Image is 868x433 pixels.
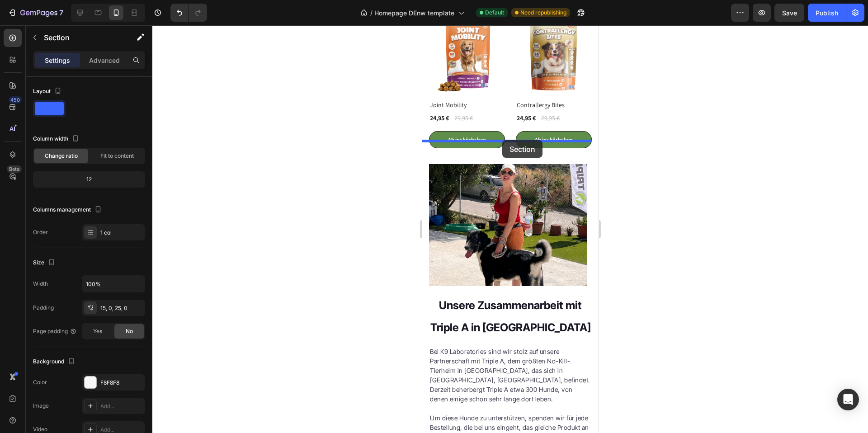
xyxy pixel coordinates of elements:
iframe: Design area [422,25,599,433]
span: / [370,8,373,18]
div: Layout [33,85,63,98]
div: F8F8F8 [100,379,143,387]
div: Order [33,228,48,236]
div: Background [33,356,77,368]
span: Change ratio [45,152,78,160]
div: Width [33,280,48,288]
p: 7 [59,7,63,18]
div: 12 [35,173,143,186]
span: Yes [93,327,102,335]
div: Image [33,402,49,410]
span: Default [485,9,504,17]
div: 450 [9,96,22,104]
div: Padding [33,304,54,312]
input: Auto [82,276,145,292]
div: Beta [7,165,22,173]
span: Need republishing [520,9,566,17]
div: 15, 0, 25, 0 [100,304,143,312]
div: Columns management [33,204,104,216]
span: Homepage DEnw template [374,8,454,18]
div: Publish [816,8,838,18]
span: Save [782,9,797,17]
p: Advanced [89,56,120,65]
button: 7 [4,4,67,22]
div: 1 col [100,229,143,237]
p: Section [44,32,118,43]
button: Publish [808,4,846,22]
span: Fit to content [100,152,134,160]
div: Column width [33,133,81,145]
span: No [126,327,133,335]
p: Settings [45,56,70,65]
div: Undo/Redo [170,4,207,22]
button: Save [774,4,804,22]
div: Add... [100,402,143,410]
div: Color [33,378,47,386]
div: Page padding [33,327,77,335]
div: Open Intercom Messenger [837,389,859,410]
div: Size [33,257,57,269]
